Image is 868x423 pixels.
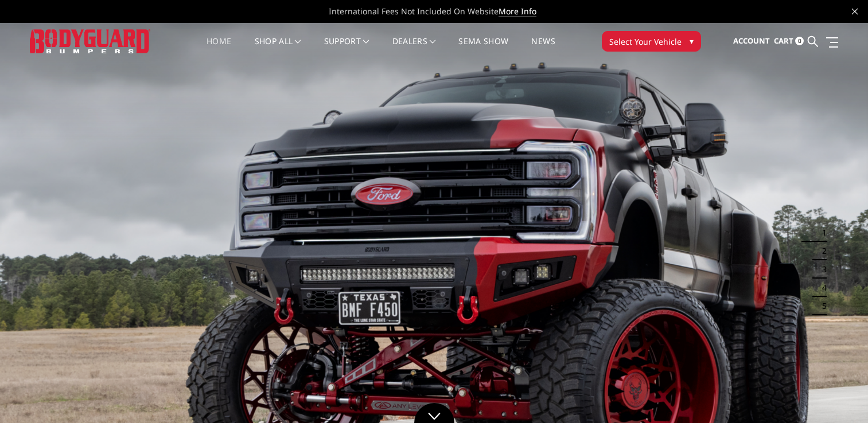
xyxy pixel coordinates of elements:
a: Cart 0 [774,26,804,57]
a: shop all [255,37,301,60]
a: SEMA Show [458,37,508,60]
button: 1 of 5 [815,224,827,242]
a: More Info [499,6,536,17]
a: Dealers [392,37,436,60]
span: Cart [774,36,793,46]
span: 0 [795,37,804,45]
span: ▾ [690,35,694,47]
img: BODYGUARD BUMPERS [30,29,150,53]
button: 3 of 5 [815,260,827,279]
span: Account [733,36,770,46]
a: Support [324,37,369,60]
button: 2 of 5 [815,242,827,260]
button: Select Your Vehicle [602,31,701,52]
a: News [531,37,555,60]
button: 5 of 5 [815,297,827,315]
span: Select Your Vehicle [609,36,682,48]
a: Home [207,37,231,60]
button: 4 of 5 [815,279,827,297]
a: Click to Down [414,403,454,423]
a: Account [733,26,770,57]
